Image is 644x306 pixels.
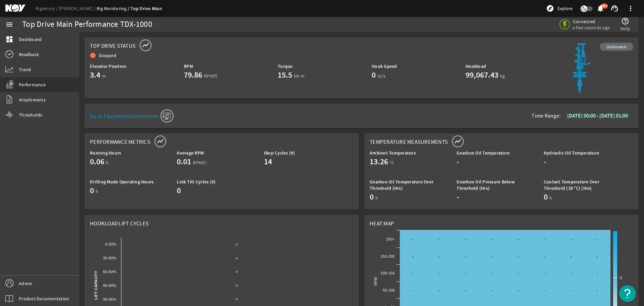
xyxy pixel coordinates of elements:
a: Top Drive Main [130,5,162,12]
span: Attachments [19,96,46,103]
b: 79.86 [184,70,202,80]
b: - [544,156,546,167]
text: 50-100 [383,288,395,292]
text: 90-96% [103,297,116,301]
a: Go to Equipment Comparison [90,108,172,121]
div: Top Drive Main Performance TDX-1000 [22,21,152,28]
b: Gearbox Oil Pressure Below Threshold (Hrs) [457,179,515,191]
span: Connected [573,18,610,25]
button: Open Resource Center [619,285,636,302]
b: Running Hours [90,150,121,156]
span: h [106,159,109,166]
text: RPM [374,277,378,286]
text: 0 [236,270,238,273]
b: Drilling Mode Operating Hours [90,179,154,185]
mat-icon: show_chart [454,137,462,145]
text: -- [517,255,520,258]
text: 0 [236,297,238,301]
b: Gearbox Oil Temperature [457,150,509,156]
text: -- [491,289,493,292]
b: - [457,156,459,167]
span: Dashboard [19,36,42,43]
text: -- [543,271,546,275]
span: h [96,188,98,195]
text: 100-150 [380,271,395,275]
text: -- [438,271,440,275]
b: [DATE] 00:00 - [DATE] 01:00 [567,112,628,119]
text: Lift Capacity [94,271,98,300]
span: Hookload Lift Cycles [90,220,149,227]
b: 99,067.43 [466,70,498,80]
text: 30-60% [103,256,116,260]
b: 14 [264,156,272,167]
text: -- [596,255,598,258]
b: 0.01 [177,156,191,167]
span: Top Drive Status [90,42,136,49]
text: -- [491,255,493,258]
b: Ambient Temperature [370,150,416,156]
span: m [102,73,106,79]
span: Performance [19,81,46,88]
span: Temperature Measurements [370,138,448,145]
b: Link Tilt Cycles (#) [177,179,216,185]
text: -- [570,289,572,292]
text: -- [491,237,493,241]
b: 0.06 [90,156,104,167]
text: 0-30% [105,242,116,246]
img: Top Drive Image [562,43,600,93]
text: -- [412,271,414,275]
b: 15.5 [278,70,292,80]
b: Coolant Temperature Over Threshold (38 °C) (Hrs) [544,179,599,191]
text: 60-80% [103,270,116,274]
span: Explore [557,5,573,12]
span: Thresholds [19,112,43,118]
b: Hydraulic Oil Temperature [544,150,599,156]
b: - [457,191,459,202]
button: 99+ [597,5,604,12]
b: RPM [184,63,193,70]
text: -- [543,289,546,292]
mat-icon: help_outline [621,17,629,25]
div: Time Range: [532,110,633,122]
span: Performance Metrics [90,138,150,145]
b: Elevator Position [90,63,126,70]
text: 0 [236,243,238,246]
mat-icon: support_agent [610,4,619,12]
text: -- [517,237,520,241]
a: Rig Monitoring [97,5,130,11]
text: -- [596,289,598,292]
span: °C [390,159,394,166]
text: -- [570,237,572,241]
b: Hook Speed [372,63,397,70]
mat-icon: show_chart [142,41,150,49]
text: -- [517,271,520,275]
div: Unknown [600,43,633,51]
b: IBop Cycles (#) [264,150,295,156]
text: -- [465,289,467,292]
b: Hookload [466,63,486,70]
span: Product Documentation [19,295,69,302]
text: -- [517,289,520,292]
span: a few seconds ago [573,25,610,31]
b: 0 [90,185,94,196]
button: Explore [543,3,575,14]
text: 0 [236,283,238,287]
span: Stopped [99,52,116,58]
mat-icon: notifications [596,4,604,12]
span: h [375,194,378,201]
b: Average RPM [177,150,204,156]
span: kg [500,73,505,79]
a: [PERSON_NAME] [59,5,97,11]
text: -- [596,237,598,241]
button: [DATE] 00:00 - [DATE] 01:00 [562,110,633,122]
b: Gearbox Oil Temperature Over Threshold (Hrs) [370,179,433,191]
text: -- [412,289,414,292]
text: -- [543,255,546,258]
span: m/s [377,73,385,79]
b: 0 [372,70,376,80]
text: 0 [620,276,622,280]
mat-icon: dashboard [5,35,13,43]
b: 0 [177,185,181,196]
text: 150-200 [380,254,395,258]
text: -- [570,255,572,258]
